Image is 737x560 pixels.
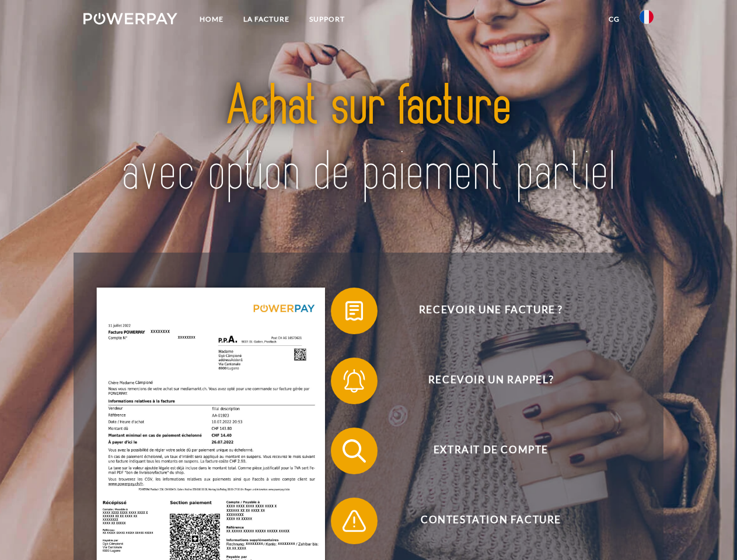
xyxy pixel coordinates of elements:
[331,288,634,334] button: Recevoir une facture ?
[599,9,630,30] a: CG
[190,9,233,30] a: Home
[348,288,634,334] span: Recevoir une facture ?
[340,436,369,466] img: qb_search.svg
[331,498,634,544] button: Contestation Facture
[111,56,626,223] img: title-powerpay_fr.svg
[640,10,654,24] img: fr
[348,498,634,544] span: Contestation Facture
[340,296,369,325] img: qb_bill.svg
[348,428,634,474] span: Extrait de compte
[331,358,634,404] button: Recevoir un rappel?
[83,13,177,24] img: logo-powerpay-white.svg
[340,366,369,395] img: qb_bell.svg
[340,506,369,535] img: qb_warning.svg
[348,358,634,404] span: Recevoir un rappel?
[299,9,355,30] a: Support
[233,9,299,30] a: LA FACTURE
[331,428,634,474] button: Extrait de compte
